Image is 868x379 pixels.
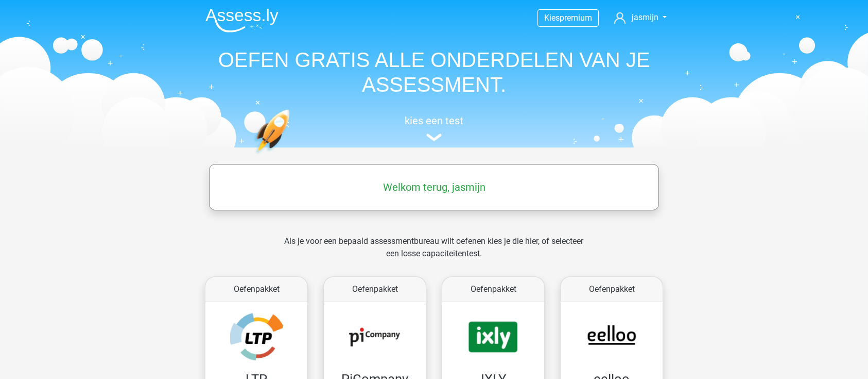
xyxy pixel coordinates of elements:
h5: Welkom terug, jasmijn [214,181,654,193]
span: premium [560,13,592,23]
span: Kies [544,13,560,23]
h1: OEFEN GRATIS ALLE ONDERDELEN VAN JE ASSESSMENT. [197,47,671,97]
div: Als je voor een bepaald assessmentbureau wilt oefenen kies je die hier, of selecteer een losse ca... [276,235,592,272]
img: oefenen [254,109,329,203]
a: Kiespremium [538,11,598,25]
a: jasmijn [610,11,671,24]
img: assessment [426,134,442,141]
img: Assessly [205,8,279,32]
a: kies een test [197,114,671,142]
span: jasmijn [632,12,658,22]
h5: kies een test [197,114,671,127]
